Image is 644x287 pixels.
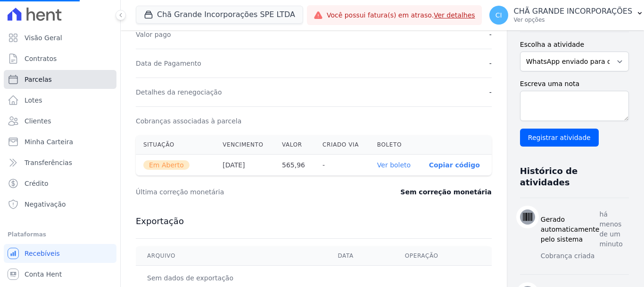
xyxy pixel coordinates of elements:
[136,116,241,126] dt: Cobranças associadas à parcela
[514,7,633,16] p: CHÃ GRANDE INCORPORAÇÕES
[8,229,113,240] div: Plataformas
[4,153,116,172] a: Transferências
[394,246,492,266] th: Operação
[25,54,57,63] span: Contratos
[25,179,49,188] span: Crédito
[136,59,201,68] dt: Data de Pagamento
[25,137,73,147] span: Minha Carteira
[215,135,274,155] th: Vencimento
[495,12,502,18] span: CI
[370,135,421,155] th: Boleto
[400,187,491,197] dd: Sem correção monetária
[326,246,393,266] th: Data
[136,216,492,227] h3: Exportação
[4,112,116,130] a: Clientes
[25,33,62,43] span: Visão Geral
[4,132,116,151] a: Minha Carteira
[25,200,66,209] span: Negativação
[215,155,274,176] th: [DATE]
[136,246,326,266] th: Arquivo
[4,174,116,193] a: Crédito
[4,265,116,284] a: Conta Hent
[4,49,116,68] a: Contratos
[25,96,42,105] span: Lotes
[136,187,346,197] dt: Última correção monetária
[520,129,599,147] input: Registrar atividade
[514,16,633,24] p: Ver opções
[541,215,600,244] h3: Gerado automaticamente pelo sistema
[429,161,480,169] button: Copiar código
[136,30,171,39] dt: Valor pago
[136,135,215,155] th: Situação
[4,195,116,214] a: Negativação
[274,135,315,155] th: Valor
[489,87,492,97] dd: -
[136,6,303,24] button: Chã Grande Incorporações SPE LTDA
[377,161,411,169] a: Ver boleto
[541,251,629,261] p: Cobrança criada
[143,160,190,170] span: Em Aberto
[4,70,116,89] a: Parcelas
[489,59,492,68] dd: -
[315,155,370,176] th: -
[4,28,116,47] a: Visão Geral
[25,249,60,258] span: Recebíveis
[274,155,315,176] th: 565,96
[25,75,52,84] span: Parcelas
[520,79,629,89] label: Escreva uma nota
[4,91,116,110] a: Lotes
[327,10,475,20] span: Você possui fatura(s) em atraso.
[599,209,629,249] p: há menos de um minuto
[520,165,621,188] h3: Histórico de atividades
[25,158,72,167] span: Transferências
[25,116,51,126] span: Clientes
[434,11,475,19] a: Ver detalhes
[520,40,629,50] label: Escolha a atividade
[4,244,116,263] a: Recebíveis
[25,270,62,279] span: Conta Hent
[315,135,370,155] th: Criado via
[489,30,492,39] dd: -
[136,87,222,97] dt: Detalhes da renegociação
